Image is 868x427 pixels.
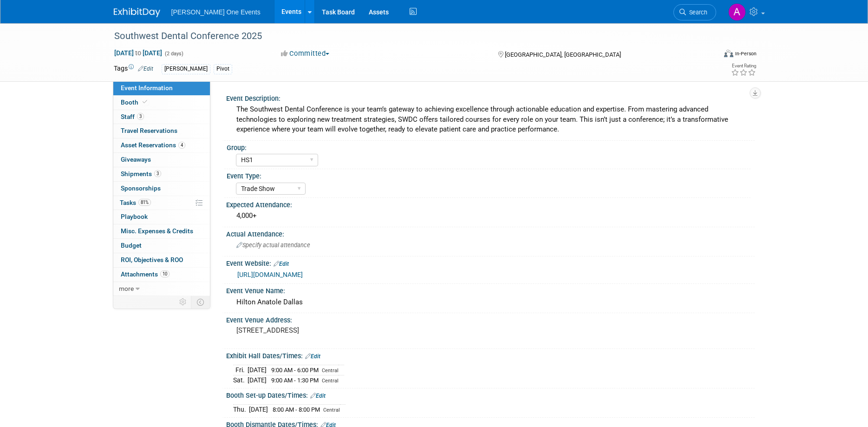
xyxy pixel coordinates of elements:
[271,377,319,384] span: 9:00 AM - 1:30 PM
[248,365,267,375] td: [DATE]
[226,388,755,401] div: Booth Set-up Dates/Times:
[121,113,144,120] span: Staff
[114,49,163,57] span: [DATE] [DATE]
[686,9,707,16] span: Search
[113,253,210,267] a: ROI, Objectives & ROO
[121,127,177,134] span: Travel Reservations
[233,102,748,137] div: The Southwest Dental Conference is your team’s gateway to achieving excellence through actionable...
[160,270,170,277] span: 10
[322,368,339,374] span: Central
[113,182,210,196] a: Sponsorships
[178,142,185,149] span: 4
[121,99,149,106] span: Booth
[134,49,143,57] span: to
[191,296,210,308] td: Toggle Event Tabs
[113,196,210,210] a: Tasks81%
[138,199,151,206] span: 81%
[154,170,161,177] span: 3
[233,404,249,414] td: Thu.
[233,209,748,223] div: 4,000+
[121,156,151,163] span: Giveaways
[162,64,210,74] div: [PERSON_NAME]
[728,3,746,21] img: Amanda Bartschi
[113,282,210,296] a: more
[164,51,183,57] span: (2 days)
[121,270,170,278] span: Attachments
[310,393,326,399] a: Edit
[171,8,261,16] span: [PERSON_NAME] One Events
[226,92,755,103] div: Event Description:
[237,271,303,278] a: [URL][DOMAIN_NAME]
[226,227,755,239] div: Actual Attendance:
[111,28,702,45] div: Southwest Dental Conference 2025
[113,210,210,224] a: Playbook
[248,375,267,385] td: [DATE]
[323,407,340,413] span: Central
[305,353,320,360] a: Edit
[121,213,148,220] span: Playbook
[143,99,147,105] i: Booth reservation complete
[673,4,716,20] a: Search
[113,138,210,152] a: Asset Reservations4
[113,110,210,124] a: Staff3
[661,48,757,62] div: Event Format
[724,50,733,57] img: Format-Inperson.png
[236,242,310,249] span: Specify actual attendance
[226,198,755,210] div: Expected Attendance:
[114,8,160,17] img: ExhibitDay
[113,239,210,253] a: Budget
[121,184,161,192] span: Sponsorships
[271,367,319,374] span: 9:00 AM - 6:00 PM
[731,64,756,68] div: Event Rating
[137,113,144,120] span: 3
[274,261,289,267] a: Edit
[214,64,232,74] div: Pivot
[121,242,142,249] span: Budget
[233,375,248,385] td: Sat.
[121,141,185,149] span: Asset Reservations
[735,50,757,57] div: In-Person
[113,153,210,167] a: Giveaways
[120,199,151,206] span: Tasks
[138,66,153,72] a: Edit
[249,404,268,414] td: [DATE]
[236,326,436,335] pre: [STREET_ADDRESS]
[113,81,210,95] a: Event Information
[322,378,339,384] span: Central
[121,256,183,263] span: ROI, Objectives & ROO
[278,49,333,59] button: Committed
[227,141,751,152] div: Group:
[113,224,210,238] a: Misc. Expenses & Credits
[226,313,755,325] div: Event Venue Address:
[113,268,210,282] a: Attachments10
[121,84,173,92] span: Event Information
[226,284,755,296] div: Event Venue Name:
[227,169,751,181] div: Event Type:
[121,170,161,177] span: Shipments
[175,296,191,308] td: Personalize Event Tab Strip
[114,64,153,74] td: Tags
[226,349,755,361] div: Exhibit Hall Dates/Times:
[119,285,134,292] span: more
[233,295,748,309] div: Hilton Anatole Dallas
[233,365,248,375] td: Fri.
[113,167,210,181] a: Shipments3
[121,227,193,235] span: Misc. Expenses & Credits
[505,51,621,58] span: [GEOGRAPHIC_DATA], [GEOGRAPHIC_DATA]
[113,124,210,138] a: Travel Reservations
[113,96,210,110] a: Booth
[273,406,320,413] span: 8:00 AM - 8:00 PM
[226,256,755,269] div: Event Website:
